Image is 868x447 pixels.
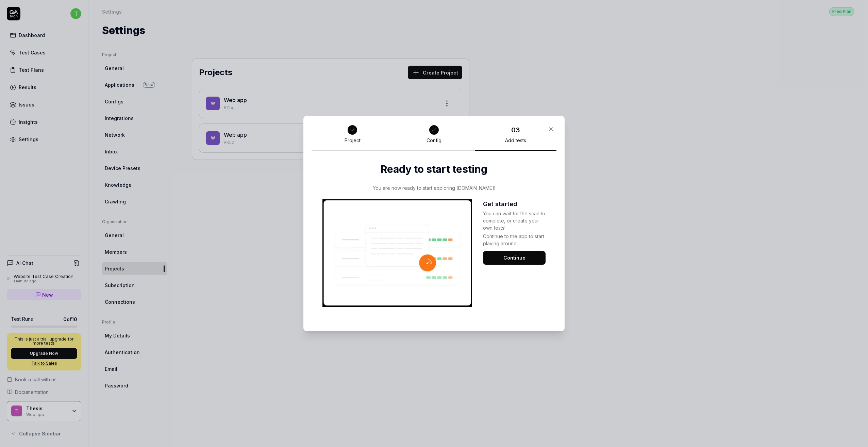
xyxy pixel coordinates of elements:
button: Continue [483,251,546,265]
div: Project [345,137,361,144]
div: Continue to the app to start playing around [483,231,546,247]
div: Add tests [505,137,526,144]
div: Config [427,137,441,144]
div: You can wait for the scan to complete, or create your own tests! [483,209,546,231]
button: Close Modal [546,124,556,135]
div: 03 [511,125,520,135]
h2: Ready to start testing [322,162,546,177]
div: You are now ready to start exploring [DOMAIN_NAME]! [360,185,508,191]
h3: Get started [483,199,546,209]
